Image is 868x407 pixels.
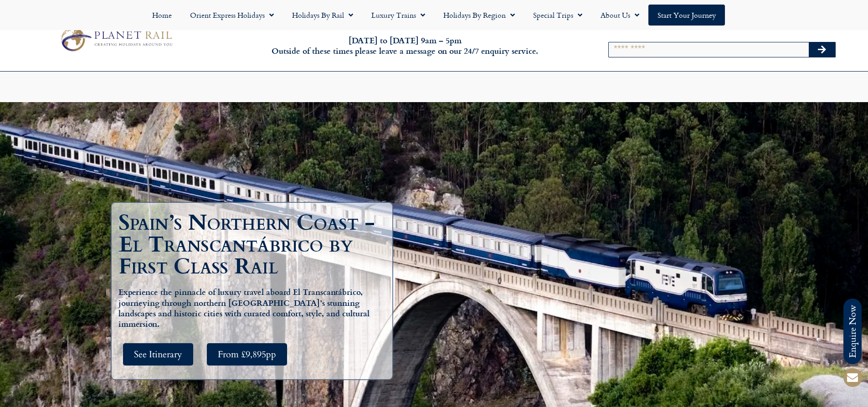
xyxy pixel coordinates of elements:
[118,212,390,278] h1: Spain’s Northern Coast - El Transcantábrico by First Class Rail
[134,349,182,360] span: See Itinerary
[118,287,390,329] h5: Experience the pinnacle of luxury travel aboard El Transcantábrico, journeying through northern [...
[524,5,591,26] a: Special Trips
[809,42,835,57] button: Search
[181,5,283,26] a: Orient Express Holidays
[5,5,863,26] nav: Menu
[362,5,434,26] a: Luxury Trains
[56,25,175,54] img: Planet Rail Train Holidays Logo
[234,35,576,57] h6: [DATE] to [DATE] 9am – 5pm Outside of these times please leave a message on our 24/7 enquiry serv...
[591,5,648,26] a: About Us
[218,349,276,360] span: From £9,895pp
[123,343,193,366] a: See Itinerary
[143,5,181,26] a: Home
[283,5,362,26] a: Holidays by Rail
[648,5,725,26] a: Start your Journey
[434,5,524,26] a: Holidays by Region
[207,343,287,366] a: From £9,895pp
